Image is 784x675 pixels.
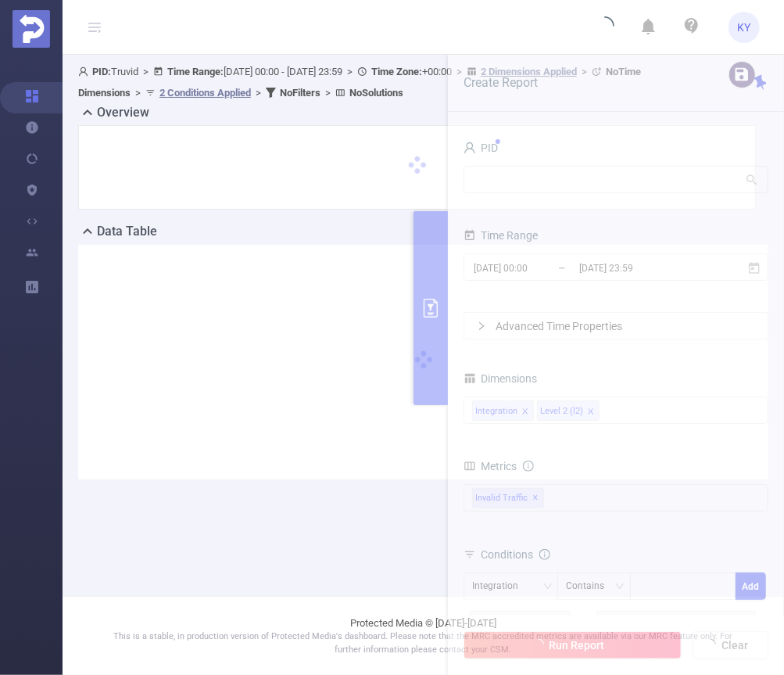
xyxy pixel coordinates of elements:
[371,66,422,77] b: Time Zone:
[13,10,50,48] img: Protected Media
[738,12,751,43] span: KY
[159,87,251,99] u: 2 Conditions Applied
[92,66,111,77] b: PID:
[102,630,745,656] p: This is a stable, in production version of Protected Media's dashboard. Please note that the MRC ...
[131,87,145,99] span: >
[349,87,403,99] b: No Solutions
[78,66,641,99] span: Truvid [DATE] 00:00 - [DATE] 23:59 +00:00
[78,66,92,77] i: icon: user
[342,66,357,77] span: >
[97,103,149,122] h2: Overview
[481,66,577,77] u: 2 Dimensions Applied
[452,66,467,77] span: >
[138,66,153,77] span: >
[320,87,335,99] span: >
[251,87,266,99] span: >
[167,66,224,77] b: Time Range:
[596,16,614,38] i: icon: loading
[577,66,592,77] span: >
[97,222,157,241] h2: Data Table
[280,87,320,99] b: No Filters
